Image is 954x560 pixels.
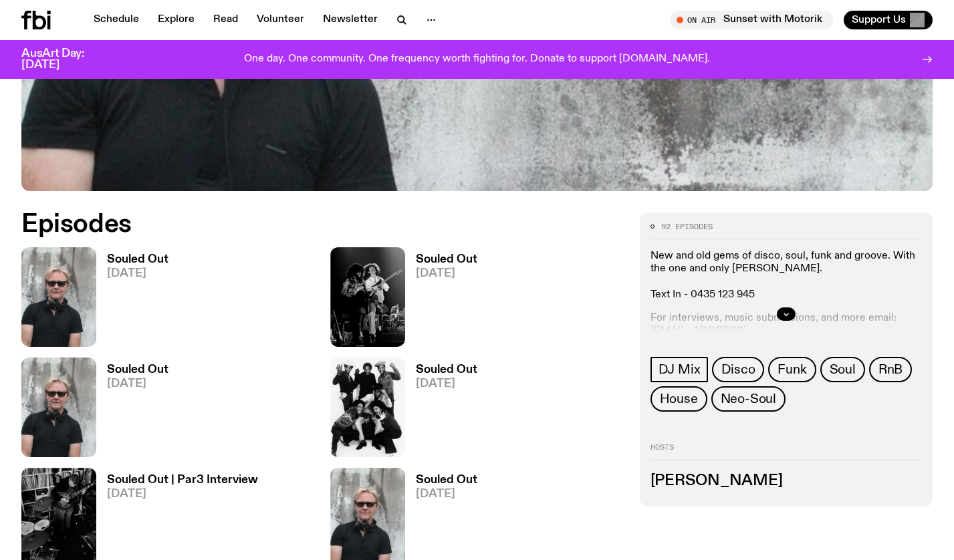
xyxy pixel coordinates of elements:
[21,213,624,237] h2: Episodes
[416,364,477,376] h3: Souled Out
[405,254,477,347] a: Souled Out[DATE]
[650,250,922,301] p: New and old gems of disco, soul, funk and groove. With the one and only [PERSON_NAME]. Text In - ...
[315,11,386,29] a: Newsletter
[844,11,933,29] button: Support Us
[107,254,168,265] h3: Souled Out
[711,386,786,412] a: Neo-Soul
[768,357,816,382] a: Funk
[660,392,698,406] span: House
[416,254,477,265] h3: Souled Out
[852,14,906,26] span: Support Us
[405,364,477,457] a: Souled Out[DATE]
[21,358,96,457] img: Stephen looks directly at the camera, wearing a black tee, black sunglasses and headphones around...
[650,357,709,382] a: DJ Mix
[86,11,147,29] a: Schedule
[244,53,710,65] p: One day. One community. One frequency worth fighting for. Donate to support [DOMAIN_NAME].
[107,378,168,390] span: [DATE]
[650,444,922,460] h2: Hosts
[416,378,477,390] span: [DATE]
[416,488,477,500] span: [DATE]
[96,364,168,457] a: Souled Out[DATE]
[778,362,806,377] span: Funk
[869,357,912,382] a: RnB
[249,11,312,29] a: Volunteer
[150,11,203,29] a: Explore
[21,48,107,71] h3: AusArt Day: [DATE]
[830,362,856,377] span: Soul
[650,474,922,488] h3: [PERSON_NAME]
[205,11,246,29] a: Read
[712,357,764,382] a: Disco
[721,392,776,406] span: Neo-Soul
[96,254,168,347] a: Souled Out[DATE]
[721,362,755,377] span: Disco
[650,386,707,412] a: House
[820,357,865,382] a: Soul
[878,362,903,377] span: RnB
[670,11,833,29] button: On AirSunset with Motorik
[107,268,168,279] span: [DATE]
[659,362,701,377] span: DJ Mix
[107,364,168,376] h3: Souled Out
[416,474,477,486] h3: Souled Out
[661,223,713,231] span: 92 episodes
[416,268,477,279] span: [DATE]
[21,247,96,347] img: Stephen looks directly at the camera, wearing a black tee, black sunglasses and headphones around...
[107,488,258,500] span: [DATE]
[107,474,258,486] h3: Souled Out | Par3 Interview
